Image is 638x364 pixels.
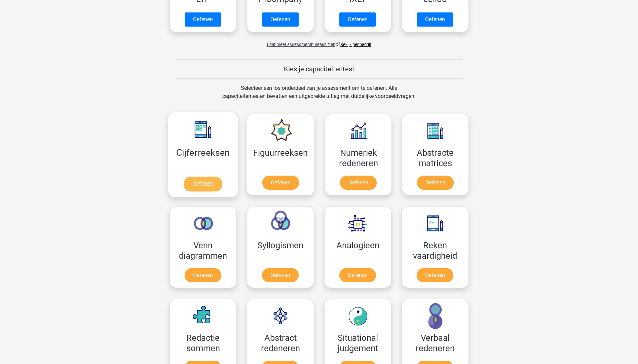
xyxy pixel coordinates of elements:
[417,268,453,282] a: Oefenen
[417,176,454,190] a: Oefenen
[176,65,463,73] h5: Kies je capaciteitentest
[417,12,453,27] a: Oefenen
[339,12,376,27] a: Oefenen
[340,42,371,47] a: Bekijk per bedrijf
[262,12,299,27] a: Oefenen
[262,176,299,190] a: Oefenen
[216,84,422,108] div: Selecteer een los onderdeel van je assessment om te oefenen. Alle capaciteitentesten bevatten een...
[262,268,299,282] a: Oefenen
[185,12,221,27] a: Oefenen
[185,268,221,282] a: Oefenen
[164,35,474,48] div: of
[267,42,335,47] span: Laat meer assessmentbureaus zien
[339,268,376,282] a: Oefenen
[184,177,222,191] a: Oefenen
[340,176,377,190] a: Oefenen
